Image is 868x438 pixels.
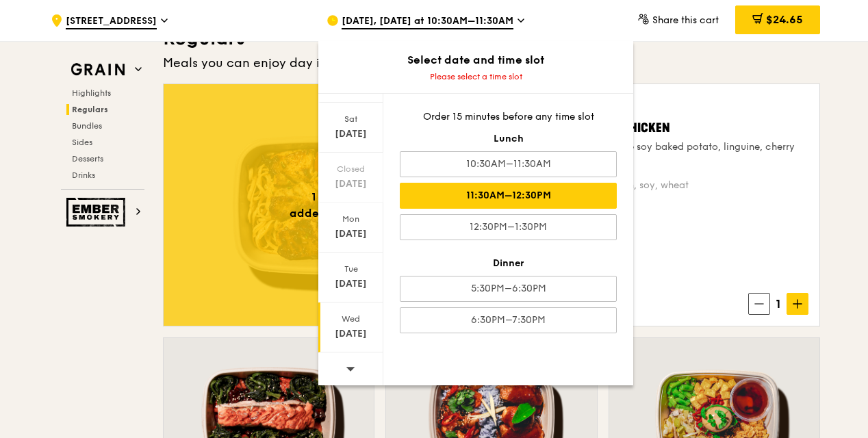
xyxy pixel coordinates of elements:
[502,179,808,192] div: high protein, contains allium, soy, wheat
[342,14,513,29] span: [DATE], [DATE] at 10:30AM–11:30AM
[320,313,381,324] div: Wed
[66,198,129,227] img: Ember Smokery web logo
[72,88,111,98] span: Highlights
[318,71,633,82] div: Please select a time slot
[72,154,103,164] span: Desserts
[320,227,381,241] div: [DATE]
[72,138,92,147] span: Sides
[400,257,617,270] div: Dinner
[502,140,808,168] div: house-blend mustard, maple soy baked potato, linguine, cherry tomato
[66,14,157,29] span: [STREET_ADDRESS]
[72,121,102,131] span: Bundles
[400,214,617,240] div: 12:30PM–1:30PM
[320,263,381,274] div: Tue
[318,52,633,68] div: Select date and time slot
[400,151,617,177] div: 10:30AM–11:30AM
[66,57,129,82] img: Grain web logo
[770,294,787,313] span: 1
[502,118,808,138] div: Honey Duo Mustard Chicken
[320,277,381,291] div: [DATE]
[320,127,381,141] div: [DATE]
[72,105,108,114] span: Regulars
[652,14,719,26] span: Share this cart
[400,183,617,209] div: 11:30AM–12:30PM
[400,110,617,124] div: Order 15 minutes before any time slot
[320,164,381,175] div: Closed
[400,276,617,302] div: 5:30PM–6:30PM
[320,177,381,191] div: [DATE]
[766,13,803,26] span: $24.65
[400,307,617,333] div: 6:30PM–7:30PM
[320,114,381,125] div: Sat
[163,53,820,73] div: Meals you can enjoy day in day out.
[400,132,617,146] div: Lunch
[72,170,95,180] span: Drinks
[320,327,381,341] div: [DATE]
[320,214,381,224] div: Mon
